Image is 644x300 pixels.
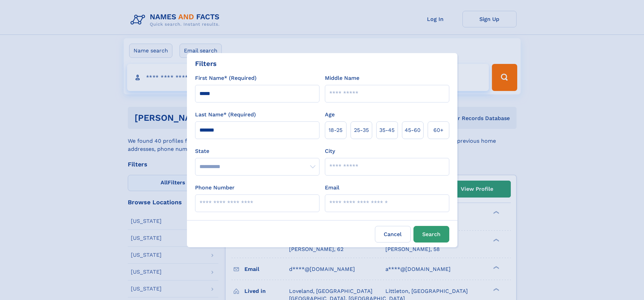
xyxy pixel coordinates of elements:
[325,147,335,155] label: City
[325,74,359,82] label: Middle Name
[195,59,217,69] div: Filters
[433,126,444,134] span: 60+
[325,111,335,119] label: Age
[195,111,256,119] label: Last Name* (Required)
[195,147,319,155] label: State
[195,184,235,192] label: Phone Number
[405,126,421,134] span: 45‑60
[413,226,449,243] button: Search
[325,184,339,192] label: Email
[354,126,369,134] span: 25‑35
[329,126,342,134] span: 18‑25
[379,126,395,134] span: 35‑45
[195,74,257,82] label: First Name* (Required)
[375,226,411,243] label: Cancel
